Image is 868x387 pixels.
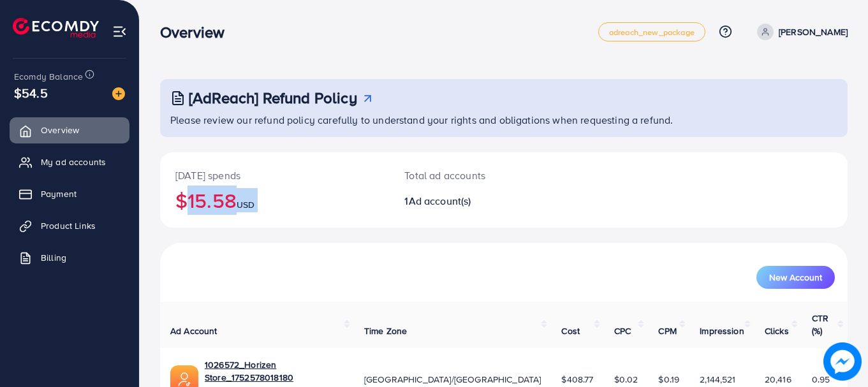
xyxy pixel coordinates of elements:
span: Cost [561,325,580,337]
a: adreach_new_package [598,22,705,41]
img: menu [112,24,127,39]
span: [GEOGRAPHIC_DATA]/[GEOGRAPHIC_DATA] [364,373,541,386]
span: $0.02 [614,373,638,386]
span: Payment [41,187,77,200]
span: CPM [658,325,676,337]
a: Billing [10,245,129,270]
a: Payment [10,181,129,207]
span: 0.95 [812,373,830,386]
span: 20,416 [765,373,791,386]
span: Impression [700,325,744,337]
span: $54.5 [14,84,48,102]
a: Overview [10,117,129,143]
a: 1026572_Horizen Store_1752578018180 [205,358,344,384]
p: Please review our refund policy carefully to understand your rights and obligations when requesti... [170,112,840,128]
p: [DATE] spends [175,168,374,183]
p: Total ad accounts [404,168,546,183]
img: logo [13,18,99,38]
h2: 1 [404,195,546,207]
img: image [112,87,125,100]
button: New Account [756,266,835,289]
span: 2,144,521 [700,373,735,386]
span: CTR (%) [812,312,828,337]
span: Billing [41,251,66,264]
h2: $15.58 [175,188,374,212]
span: $0.19 [658,373,679,386]
span: Ecomdy Balance [14,70,83,83]
span: $408.77 [561,373,593,386]
a: [PERSON_NAME] [752,24,848,40]
img: image [823,342,862,381]
span: adreach_new_package [609,28,695,36]
p: [PERSON_NAME] [779,24,848,40]
span: Overview [41,124,79,136]
a: My ad accounts [10,149,129,175]
span: My ad accounts [41,156,106,168]
span: Product Links [41,219,96,232]
span: CPC [614,325,631,337]
span: Ad Account [170,325,217,337]
span: USD [237,198,254,211]
h3: Overview [160,23,235,41]
h3: [AdReach] Refund Policy [189,89,357,107]
span: Ad account(s) [409,194,471,208]
span: Time Zone [364,325,407,337]
a: Product Links [10,213,129,238]
span: Clicks [765,325,789,337]
span: New Account [769,273,822,282]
